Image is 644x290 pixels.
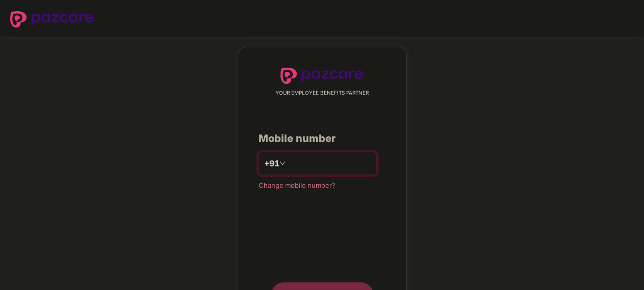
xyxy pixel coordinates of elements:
[264,157,279,170] span: +91
[259,131,386,147] div: Mobile number
[10,11,94,27] img: logo
[275,89,369,97] span: YOUR EMPLOYEE BENEFITS PARTNER
[259,181,335,189] a: Change mobile number?
[281,68,364,84] img: logo
[279,160,286,166] span: down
